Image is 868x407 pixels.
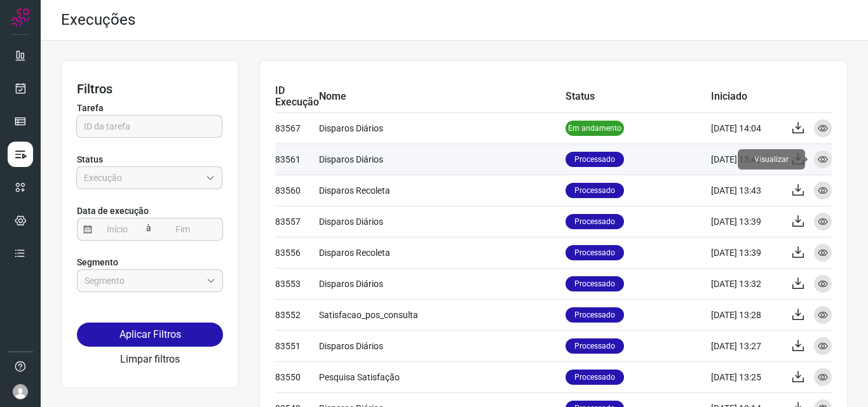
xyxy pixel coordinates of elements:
p: Processado [566,245,624,260]
td: 83556 [275,237,319,268]
td: Disparos Diários [319,143,566,175]
td: 83552 [275,299,319,330]
td: Disparos Recoleta [319,175,566,206]
td: [DATE] 13:27 [711,330,781,361]
input: Início [92,218,143,240]
span: Visualizar [738,149,805,170]
span: à [143,217,154,240]
td: Disparos Recoleta [319,237,566,268]
td: Pesquisa Satisfação [319,361,566,392]
td: 83561 [275,143,319,175]
p: Processado [566,214,624,229]
td: Iniciado [711,81,781,112]
td: [DATE] 13:25 [711,361,781,392]
input: Fim [158,218,208,240]
td: 83557 [275,206,319,237]
img: avatar-user-boy.jpg [13,384,28,399]
td: Status [566,81,711,112]
td: Nome [319,81,566,112]
p: Data de execução [77,204,223,218]
td: [DATE] 13:43 [711,143,781,175]
p: Status [77,153,223,166]
p: Tarefa [77,102,223,115]
td: [DATE] 14:04 [711,112,781,143]
td: Disparos Diários [319,206,566,237]
td: Disparos Diários [319,330,566,361]
p: Em andamento [566,121,624,136]
p: Processado [566,370,624,385]
td: [DATE] 13:39 [711,237,781,268]
img: Logo [11,8,30,27]
p: Segmento [77,256,223,269]
td: [DATE] 13:28 [711,299,781,330]
td: Disparos Diários [319,268,566,299]
input: ID da tarefa [84,116,215,137]
h2: Execuções [61,11,135,29]
td: ID Execução [275,81,319,112]
td: 83551 [275,330,319,361]
td: Satisfacao_pos_consulta [319,299,566,330]
p: Processado [566,307,624,323]
td: [DATE] 13:39 [711,206,781,237]
input: Execução [84,167,201,189]
input: Segmento [85,270,201,291]
td: 83553 [275,268,319,299]
td: 83560 [275,175,319,206]
h3: Filtros [77,81,223,97]
p: Processado [566,152,624,167]
td: 83567 [275,112,319,143]
td: Disparos Diários [319,112,566,143]
p: Processado [566,183,624,198]
button: Limpar filtros [120,352,180,367]
p: Processado [566,276,624,291]
td: 83550 [275,361,319,392]
p: Processado [566,338,624,354]
td: [DATE] 13:32 [711,268,781,299]
button: Aplicar Filtros [77,323,223,347]
td: [DATE] 13:43 [711,175,781,206]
